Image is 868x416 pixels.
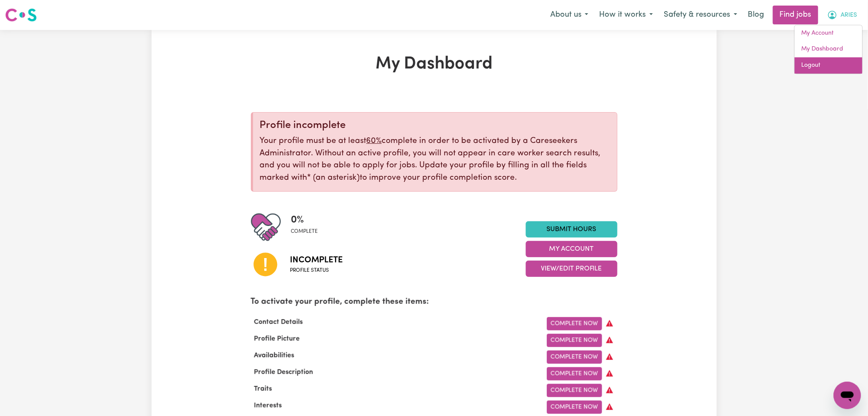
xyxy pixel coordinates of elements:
[795,57,862,74] a: Logout
[290,254,343,267] span: Incomplete
[547,317,602,330] a: Complete Now
[545,6,594,24] button: About us
[794,25,863,74] div: My Account
[260,135,610,184] p: Your profile must be at least complete in order to be activated by a Careseekers Administrator. W...
[743,6,770,24] a: Blog
[822,6,863,24] button: My Account
[547,367,602,380] a: Complete Now
[659,6,743,24] button: Safety & resources
[547,334,602,347] a: Complete Now
[773,6,818,24] a: Find jobs
[834,382,861,409] iframe: Button to launch messaging window
[307,174,360,182] span: an asterisk
[251,386,276,392] span: Traits
[251,336,304,342] span: Profile Picture
[251,369,317,376] span: Profile Description
[251,402,286,409] span: Interests
[251,352,298,359] span: Availabilities
[526,241,617,257] button: My Account
[594,6,659,24] button: How it works
[5,5,37,25] a: Careseekers logo
[251,54,617,74] h1: My Dashboard
[526,221,617,238] a: Submit Hours
[290,267,343,274] span: Profile status
[795,25,862,42] a: My Account
[367,137,382,145] u: 60%
[795,41,862,57] a: My Dashboard
[526,261,617,277] button: View/Edit Profile
[547,384,602,397] a: Complete Now
[547,351,602,364] a: Complete Now
[841,11,857,20] span: ARIES
[251,319,307,326] span: Contact Details
[5,7,37,23] img: Careseekers logo
[251,296,617,309] p: To activate your profile, complete these items:
[260,119,610,132] div: Profile incomplete
[291,212,325,242] div: Profile completeness: 0%
[291,212,318,228] span: 0 %
[291,228,318,235] span: complete
[547,401,602,414] a: Complete Now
